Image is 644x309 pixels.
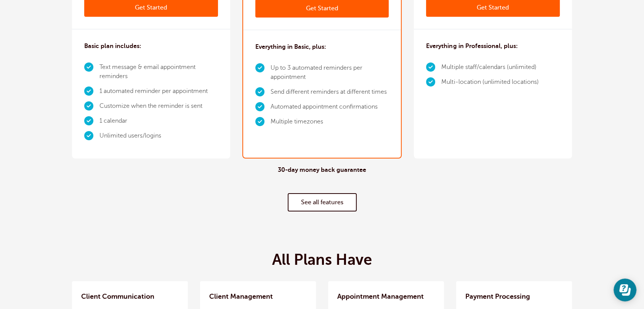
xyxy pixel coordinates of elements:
[81,290,179,303] h3: Client Communication
[271,61,389,85] li: Up to 3 automated reminders per appointment
[271,114,389,129] li: Multiple timezones
[614,279,636,301] iframe: Resource center
[255,42,326,51] h3: Everything in Basic, plus:
[84,42,141,51] h3: Basic plan includes:
[426,42,517,51] h3: Everything in Professional, plus:
[465,290,563,303] h3: Payment Processing
[271,85,389,99] li: Send different reminders at different times
[441,75,538,90] li: Multi-location (unlimited locations)
[99,128,218,143] li: Unlimited users/logins
[271,99,389,114] li: Automated appointment confirmations
[99,60,218,84] li: Text message & email appointment reminders
[337,290,435,303] h3: Appointment Management
[209,290,307,303] h3: Client Management
[278,167,366,174] h4: 30-day money back guarantee
[99,84,218,99] li: 1 automated reminder per appointment
[272,251,372,269] h2: All Plans Have
[99,99,218,114] li: Customize when the reminder is sent
[288,193,357,211] a: See all features
[99,114,218,128] li: 1 calendar
[441,60,538,75] li: Multiple staff/calendars (unlimited)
